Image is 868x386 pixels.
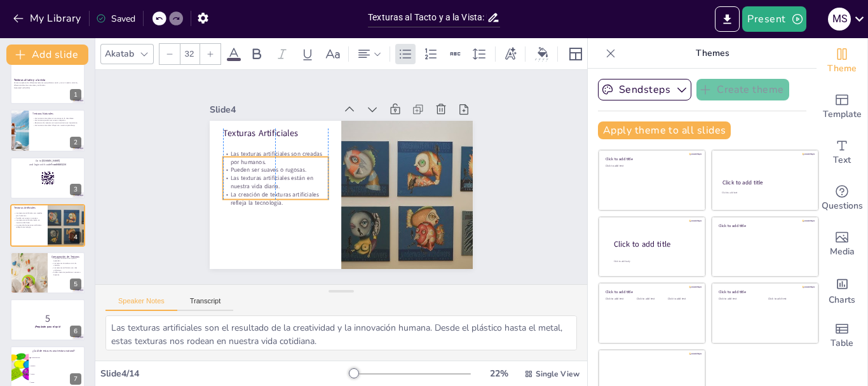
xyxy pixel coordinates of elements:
div: Click to add title [719,223,810,228]
div: Add text boxes [817,130,867,176]
strong: ¡Prepárate para el quiz! [35,325,61,328]
span: Media [830,245,855,259]
p: Comparación de Texturas [51,254,81,258]
p: Las texturas naturales son comunes en la naturaleza. [32,116,81,119]
div: Akatab [102,45,137,62]
p: Texturas Artificiales [14,206,44,210]
button: Add slide [6,45,88,65]
div: Click to add text [606,165,696,168]
span: Corteza de árbol [31,357,85,359]
div: Click to add text [637,298,665,301]
textarea: Las texturas artificiales son el resultado de la creatividad y la innovación humana. Desde el plá... [105,315,577,350]
div: Click to add body [614,260,694,263]
p: Las texturas artificiales están en nuestra vida diaria. [222,149,329,188]
p: La creación de texturas artificiales refleja la tecnología. [219,165,325,203]
p: Texturas Naturales [32,111,81,115]
span: Theme [827,62,857,76]
div: Click to add title [722,179,807,186]
div: 3 [70,184,81,195]
span: Questions [822,199,863,213]
button: Create theme [696,79,789,100]
div: 6 [10,299,85,341]
div: Slide 4 [226,78,351,116]
div: Click to add text [606,298,634,301]
p: Themes [621,38,804,69]
div: Change the overall theme [817,38,867,84]
div: 2 [10,109,85,151]
span: Table [831,336,853,350]
div: 4 [70,231,81,243]
p: and login with code [14,163,81,167]
div: M S [828,8,851,31]
div: Click to add title [606,289,696,294]
span: Single View [536,369,580,379]
div: Text effects [501,44,520,64]
span: Vidrio [31,374,85,375]
div: 1 [70,89,81,100]
p: Vamos a explorar las diferentes texturas que podemos sentir y ver en nuestro entorno, diferencian... [14,82,81,86]
div: 4 [10,204,85,246]
span: Charts [829,293,855,307]
input: Insert title [368,8,487,27]
p: La creación de texturas artificiales refleja la tecnología. [14,224,44,228]
div: Add ready made slides [817,84,867,130]
p: Generated with [URL] [14,86,81,89]
div: Background color [533,47,552,60]
p: ¿Cuál de estas es una textura natural? [32,349,81,353]
p: Las texturas artificiales son creadas por humanos. [14,212,44,217]
div: Click to add title [606,156,696,162]
div: 6 [70,326,81,337]
button: Present [742,6,806,32]
div: Get real-time input from your audience [817,176,867,221]
p: Las texturas naturales influyen en nuestro aprendizaje. [32,123,81,126]
strong: Texturas al tacto y a la vista [14,78,45,81]
span: Plástico [31,366,85,367]
button: Speaker Notes [105,297,177,311]
p: Ambas texturas pueden ser suaves o ásperas. [51,272,81,276]
div: Click to add text [768,298,808,301]
p: 5 [14,312,81,326]
div: Click to add title [719,289,810,294]
div: Layout [566,44,586,64]
div: Add images, graphics, shapes or video [817,221,867,267]
p: Las texturas artificiales están en nuestra vida diaria. [14,219,44,224]
p: Las texturas pueden ser suaves o ásperas. [32,119,81,121]
p: Comparar texturas nos ayuda a aprender. [51,257,81,261]
span: Template [823,107,862,121]
button: M S [828,6,851,32]
div: Saved [96,13,135,25]
div: 1 [10,62,85,104]
div: 7 [70,373,81,385]
p: Las texturas artificiales son más uniformes. [51,266,81,271]
p: Las texturas naturales son más variadas. [51,262,81,266]
p: Pueden ser suaves o rugosas. [14,217,44,219]
div: Click to add text [719,298,759,301]
button: Transcript [177,297,234,311]
button: My Library [10,8,86,29]
div: Click to add text [668,298,696,301]
div: 22 % [484,368,514,380]
button: Apply theme to all slides [598,121,731,139]
div: 5 [70,279,81,290]
div: Click to add text [722,191,806,195]
span: Metal [31,382,85,383]
button: Sendsteps [598,79,691,100]
div: 5 [10,252,85,294]
div: Click to add title [614,239,695,250]
div: 2 [70,137,81,148]
div: Add a table [817,313,867,359]
p: Texturas Artificiales [233,104,339,137]
p: Reconocer las texturas en nuestro entorno es importante. [32,121,81,124]
button: Export to PowerPoint [715,6,740,32]
div: 3 [10,157,85,199]
strong: [DOMAIN_NAME] [42,159,60,162]
p: Las texturas artificiales son creadas por humanos. [227,125,334,163]
div: Add charts and graphs [817,267,867,313]
p: Go to [14,159,81,163]
span: Text [833,153,851,167]
p: Pueden ser suaves o rugosas. [226,142,331,172]
div: Slide 4 / 14 [100,368,349,380]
